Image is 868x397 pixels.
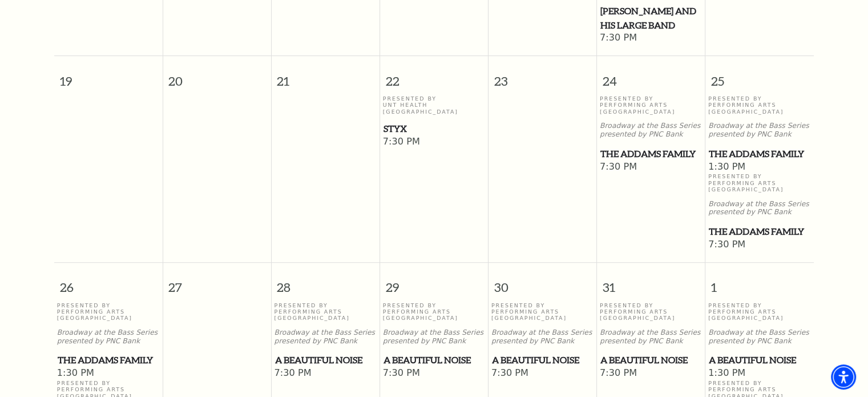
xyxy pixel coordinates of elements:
[275,353,377,367] span: A Beautiful Noise
[708,200,811,217] p: Broadway at the Bass Series presented by PNC Bank
[600,328,703,346] p: Broadway at the Bass Series presented by PNC Bank
[380,263,488,302] span: 29
[600,353,703,367] a: A Beautiful Noise
[383,122,486,136] a: Styx
[600,353,702,367] span: A Beautiful Noise
[274,367,377,380] span: 7:30 PM
[708,161,811,174] span: 1:30 PM
[708,95,811,115] p: Presented By Performing Arts [GEOGRAPHIC_DATA]
[383,328,486,346] p: Broadway at the Bass Series presented by PNC Bank
[163,56,271,95] span: 20
[492,353,594,367] span: A Beautiful Noise
[274,328,377,346] p: Broadway at the Bass Series presented by PNC Bank
[600,32,703,45] span: 7:30 PM
[383,136,486,149] span: 7:30 PM
[272,56,380,95] span: 21
[163,263,271,302] span: 27
[708,147,811,161] a: The Addams Family
[708,173,811,193] p: Presented By Performing Arts [GEOGRAPHIC_DATA]
[597,56,705,95] span: 24
[708,302,811,322] p: Presented By Performing Arts [GEOGRAPHIC_DATA]
[383,367,486,380] span: 7:30 PM
[488,263,596,302] span: 30
[705,263,814,302] span: 1
[708,353,811,367] a: A Beautiful Noise
[600,367,703,380] span: 7:30 PM
[600,302,703,322] p: Presented By Performing Arts [GEOGRAPHIC_DATA]
[600,161,703,174] span: 7:30 PM
[272,263,380,302] span: 28
[708,122,811,139] p: Broadway at the Bass Series presented by PNC Bank
[600,4,702,32] span: [PERSON_NAME] and his Large Band
[491,302,594,322] p: Presented By Performing Arts [GEOGRAPHIC_DATA]
[600,122,703,139] p: Broadway at the Bass Series presented by PNC Bank
[491,328,594,346] p: Broadway at the Bass Series presented by PNC Bank
[600,147,702,161] span: The Addams Family
[708,367,811,380] span: 1:30 PM
[708,328,811,346] p: Broadway at the Bass Series presented by PNC Bank
[705,56,814,95] span: 25
[600,4,703,32] a: Lyle Lovett and his Large Band
[57,328,160,346] p: Broadway at the Bass Series presented by PNC Bank
[709,353,810,367] span: A Beautiful Noise
[57,367,160,380] span: 1:30 PM
[274,302,377,322] p: Presented By Performing Arts [GEOGRAPHIC_DATA]
[383,353,485,367] span: A Beautiful Noise
[831,364,856,390] div: Accessibility Menu
[383,353,486,367] a: A Beautiful Noise
[709,147,810,161] span: The Addams Family
[491,353,594,367] a: A Beautiful Noise
[383,95,486,115] p: Presented By UNT Health [GEOGRAPHIC_DATA]
[383,122,485,136] span: Styx
[383,302,486,322] p: Presented By Performing Arts [GEOGRAPHIC_DATA]
[57,302,160,322] p: Presented By Performing Arts [GEOGRAPHIC_DATA]
[708,239,811,251] span: 7:30 PM
[380,56,488,95] span: 22
[488,56,596,95] span: 23
[600,95,703,115] p: Presented By Performing Arts [GEOGRAPHIC_DATA]
[709,224,810,239] span: The Addams Family
[708,224,811,239] a: The Addams Family
[54,263,163,302] span: 26
[274,353,377,367] a: A Beautiful Noise
[491,367,594,380] span: 7:30 PM
[58,353,159,367] span: The Addams Family
[54,56,163,95] span: 19
[597,263,705,302] span: 31
[600,147,703,161] a: The Addams Family
[57,353,160,367] a: The Addams Family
